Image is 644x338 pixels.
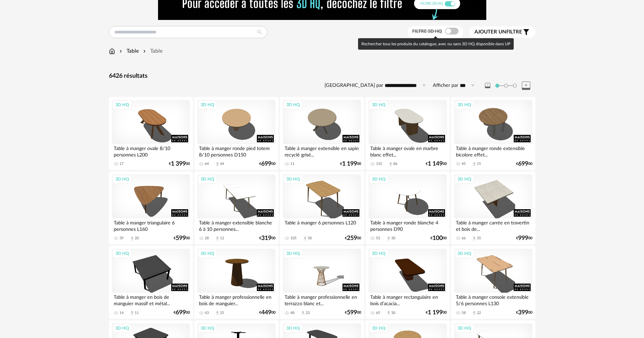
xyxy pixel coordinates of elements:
div: € 00 [259,310,275,315]
a: 3D HQ Table à manger triangulaire 6 personnes L160 39 Download icon 20 €59900 [109,171,193,244]
a: 3D HQ Table à manger ronde pied totem 8/10 personnes D150 64 Download icon 44 €69900 [194,97,278,170]
div: 3D HQ [369,324,388,333]
div: Table à manger rectangulaire en bois d'acacia... [369,293,446,306]
div: € 00 [259,236,275,241]
div: 66 [462,236,466,241]
div: 30 [391,311,395,315]
div: 3D HQ [369,249,388,258]
div: 43 [205,311,209,315]
button: Ajouter unfiltre Filter icon [469,26,535,38]
span: Ajouter un [474,29,506,34]
div: 3D HQ [198,324,217,333]
div: 17 [119,162,124,166]
div: Table à manger ovale en marbre blanc effet... [369,144,446,158]
div: 3D HQ [112,249,132,258]
span: Download icon [472,236,477,241]
div: 39 [119,236,124,241]
div: Table à manger carrée en travertin et bois de... [454,218,532,232]
div: € 00 [516,310,532,315]
div: € 00 [516,236,532,241]
a: 3D HQ Table à manger professionnelle en bois de manguier... 43 Download icon 25 €44900 [194,246,278,319]
span: Download icon [130,310,135,315]
a: 3D HQ Table à manger en bois de manguier massif et métal... 14 Download icon 11 €69900 [109,246,193,319]
div: 15 [477,162,481,166]
div: Table à manger extensible blanche 6 à 10 personnes... [197,218,275,232]
div: 3D HQ [454,100,474,109]
div: 53 [376,236,380,241]
div: Table à manger console extensible 5/6 personnes L130 [454,293,532,306]
a: 3D HQ Table à manger console extensible 5/6 personnes L130 58 Download icon 22 €39900 [451,246,535,319]
img: svg+xml;base64,PHN2ZyB3aWR0aD0iMTYiIGhlaWdodD0iMTYiIHZpZXdCb3g9IjAgMCAxNiAxNiIgZmlsbD0ibm9uZSIgeG... [118,47,124,55]
a: 3D HQ Table à manger extensible en sapin recyclé grisé... 11 €1 19900 [280,97,364,170]
img: svg+xml;base64,PHN2ZyB3aWR0aD0iMTYiIGhlaWdodD0iMTciIHZpZXdCb3g9IjAgMCAxNiAxNyIgZmlsbD0ibm9uZSIgeG... [109,47,115,55]
div: € 00 [345,236,361,241]
div: Table à manger 6 personnes L120 [283,218,361,232]
div: 65 [376,311,380,315]
span: filtre [474,29,522,35]
div: Table [118,47,139,55]
div: 3D HQ [283,100,303,109]
span: 319 [261,236,271,241]
span: Filtre 3D HQ [412,29,442,34]
div: 14 [119,311,124,315]
span: Download icon [130,236,135,241]
span: 599 [176,236,186,241]
span: Download icon [301,310,306,315]
a: 3D HQ Table à manger ovale en marbre blanc effet... 152 Download icon 86 €1 14900 [365,97,449,170]
div: Table à manger ovale 8/10 personnes L200 [112,144,190,158]
div: 64 [205,162,209,166]
div: 3D HQ [454,324,474,333]
a: 3D HQ Table à manger rectangulaire en bois d'acacia... 65 Download icon 30 €1 19900 [365,246,449,319]
a: 3D HQ Table à manger ovale 8/10 personnes L200 17 €1 39900 [109,97,193,170]
span: 1 199 [342,162,357,166]
a: 3D HQ Table à manger carrée en travertin et bois de... 66 Download icon 35 €99900 [451,171,535,244]
span: 449 [261,310,271,315]
span: 699 [176,310,186,315]
div: 3D HQ [112,324,132,333]
div: 35 [477,236,481,241]
label: [GEOGRAPHIC_DATA] par [325,82,383,89]
div: 3D HQ [454,175,474,184]
div: € 00 [426,310,447,315]
div: Table à manger ronde extensible bicolore effet... [454,144,532,158]
div: 152 [376,162,382,166]
div: 12 [220,236,224,241]
span: Download icon [303,236,308,241]
span: 1 399 [171,162,186,166]
div: € 00 [426,162,447,166]
span: 100 [432,236,443,241]
div: 44 [220,162,224,166]
span: Download icon [472,162,477,167]
span: Download icon [215,162,220,167]
span: Download icon [472,310,477,315]
div: Table à manger en bois de manguier massif et métal... [112,293,190,306]
div: 3D HQ [283,324,303,333]
div: 58 [308,236,312,241]
div: € 00 [259,162,275,166]
div: 20 [135,236,139,241]
div: 11 [135,311,139,315]
div: 3D HQ [454,249,474,258]
div: Rechercher tous les produits du catalogue, avec ou sans 3D HQ disponible dans UP [358,38,514,50]
div: € 00 [174,236,190,241]
div: Table à manger ronde pied totem 8/10 personnes D150 [197,144,275,158]
div: 3D HQ [369,100,388,109]
div: 3D HQ [198,249,217,258]
a: 3D HQ Table à manger professionnelle en terrazzo blanc et... 48 Download icon 23 €59900 [280,246,364,319]
div: 23 [306,311,310,315]
div: Table à manger triangulaire 6 personnes L160 [112,218,190,232]
div: Table à manger ronde blanche 4 personnes D90 [369,218,446,232]
div: Table à manger professionnelle en bois de manguier... [197,293,275,306]
div: 45 [462,162,466,166]
div: € 00 [340,162,361,166]
div: € 00 [169,162,190,166]
div: Table à manger extensible en sapin recyclé grisé... [283,144,361,158]
span: 1 199 [428,310,443,315]
div: Table à manger professionnelle en terrazzo blanc et... [283,293,361,306]
div: 25 [220,311,224,315]
a: 3D HQ Table à manger ronde blanche 4 personnes D90 53 Download icon 30 €10000 [365,171,449,244]
div: 28 [205,236,209,241]
div: 3D HQ [112,175,132,184]
div: 3D HQ [198,175,217,184]
span: 699 [518,162,528,166]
